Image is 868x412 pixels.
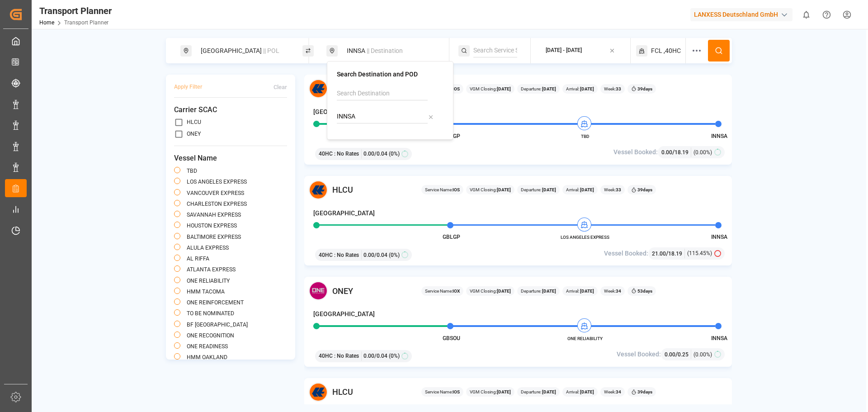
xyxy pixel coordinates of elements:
[687,249,712,257] span: (115.45%)
[367,47,403,54] span: || Destination
[313,208,375,218] h4: [GEOGRAPHIC_DATA]
[579,289,594,294] b: [DATE]
[637,289,652,294] b: 53 days
[560,335,610,342] span: ONE RELIABILITY
[566,388,594,395] span: Arrival:
[187,119,201,125] label: HLCU
[665,350,691,359] div: /
[187,256,209,261] label: AL RIFFA
[560,234,610,241] span: LOS ANGELES EXPRESS
[363,251,387,259] span: 0.00 / 0.04
[661,147,691,157] div: /
[521,288,556,294] span: Departure:
[453,289,460,294] b: IOX
[313,107,375,117] h4: [GEOGRAPHIC_DATA]
[497,289,511,294] b: [DATE]
[473,44,517,57] input: Search Service String
[187,355,227,360] label: HMM OAKLAND
[319,150,333,158] span: 40HC
[470,186,511,193] span: VGM Closing:
[332,386,353,398] span: HLCU
[616,389,621,394] b: 34
[497,389,511,394] b: [DATE]
[187,311,234,316] label: TO BE NOMINATED
[187,223,237,228] label: HOUSTON EXPRESS
[187,267,236,272] label: ATLANTA EXPRESS
[187,212,241,218] label: SAVANNAH EXPRESS
[309,281,328,300] img: Carrier
[566,186,594,193] span: Arrival:
[711,335,727,341] span: INNSA
[274,83,287,92] div: Clear
[566,85,594,92] span: Arrival:
[613,147,658,157] span: Vessel Booked:
[319,251,333,259] span: 40HC
[187,300,244,305] label: ONE REINFORCEMENT
[187,190,244,196] label: VANCOUVER EXPRESS
[617,350,661,359] span: Vessel Booked:
[604,288,621,294] span: Week:
[604,85,621,92] span: Week:
[711,133,727,139] span: INNSA
[470,388,511,395] span: VGM Closing:
[497,187,511,192] b: [DATE]
[678,351,689,358] span: 0.25
[711,234,727,240] span: INNSA
[187,168,197,174] label: TBD
[174,153,287,164] span: Vessel Name
[334,251,359,259] span: : No Rates
[187,289,225,294] label: HMM TACOMA
[693,350,712,359] span: (0.00%)
[425,288,460,294] span: Service Name:
[341,43,439,59] div: INNSA
[637,86,652,91] b: 39 days
[560,133,610,140] span: TBD
[693,148,712,156] span: (0.00%)
[389,150,400,158] span: (0%)
[337,71,443,77] h4: Search Destination and POD
[796,5,816,25] button: show 0 new notifications
[313,309,375,319] h4: [GEOGRAPHIC_DATA]
[661,149,672,156] span: 0.00
[187,322,248,327] label: BF [GEOGRAPHIC_DATA]
[263,47,279,54] span: || POL
[546,47,582,55] div: [DATE] - [DATE]
[652,249,685,258] div: /
[332,184,353,196] span: HLCU
[652,251,666,257] span: 21.00
[604,186,621,193] span: Week:
[363,352,387,360] span: 0.00 / 0.04
[334,150,359,158] span: : No Rates
[453,389,460,394] b: IOS
[309,180,328,199] img: Carrier
[425,388,460,395] span: Service Name:
[651,46,662,56] span: FCL
[187,179,247,185] label: LOS ANGELES EXPRESS
[497,86,511,91] b: [DATE]
[187,234,241,240] label: BALTIMORE EXPRESS
[309,79,328,98] img: Carrier
[566,288,594,294] span: Arrival:
[521,388,556,395] span: Departure:
[470,288,511,294] span: VGM Closing:
[389,251,400,259] span: (0%)
[541,289,556,294] b: [DATE]
[668,251,682,257] span: 18.19
[334,352,359,360] span: : No Rates
[453,187,460,192] b: IOS
[174,104,287,115] span: Carrier SCAC
[389,352,400,360] span: (0%)
[187,201,247,207] label: CHARLESTON EXPRESS
[363,150,387,158] span: 0.00 / 0.04
[337,110,428,123] input: Search POD
[616,289,621,294] b: 34
[637,389,652,394] b: 39 days
[39,19,54,26] a: Home
[579,86,594,91] b: [DATE]
[665,351,675,358] span: 0.00
[637,187,652,192] b: 39 days
[579,187,594,192] b: [DATE]
[690,6,796,23] button: LANXESS Deutschland GmbH
[521,186,556,193] span: Departure:
[443,234,460,240] span: GBLGP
